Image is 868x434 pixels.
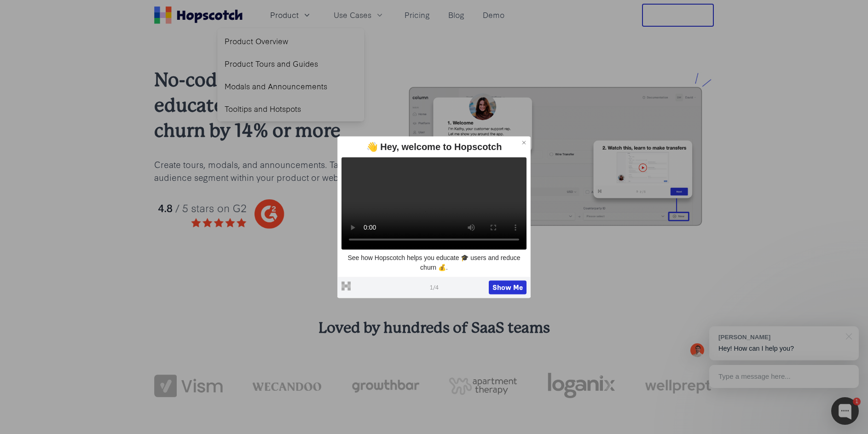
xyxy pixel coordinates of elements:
img: Mark Spera [690,343,704,357]
a: Product Tours and Guides [221,54,361,73]
h2: No-code product tours: educate users & reduce churn by 14% or more [154,67,370,143]
span: Use Cases [334,9,371,21]
button: Show Me [489,280,527,294]
img: wellprept logo [645,376,714,396]
p: See how Hopscotch helps you educate 🎓 users and reduce churn 💰. [341,253,527,273]
img: hopscotch product tours for saas businesses [399,72,714,239]
img: growthbar-logo [351,380,419,393]
p: Hey! How can I help you? [718,344,850,353]
img: png-apartment-therapy-house-studio-apartment-home [449,377,517,395]
img: hopscotch g2 [154,195,370,234]
a: Demo [479,7,508,23]
a: Tooltips and Hotspots [221,99,361,118]
span: Product [270,9,299,21]
button: Use Cases [328,7,390,23]
p: Create tours, modals, and announcements. Target any audience segment within your product or website. [154,158,370,184]
div: [PERSON_NAME] [718,333,840,341]
img: vism logo [154,375,223,398]
a: Modals and Announcements [221,77,361,96]
div: Type a message here... [709,365,859,388]
button: Free Trial [642,4,714,27]
a: Home [154,6,243,24]
span: 1 / 4 [430,283,439,291]
button: Product [265,7,317,23]
img: wecandoo-logo [252,381,321,391]
a: Blog [445,7,468,23]
a: Pricing [401,7,434,23]
div: 👋 Hey, welcome to Hopscotch [341,140,527,153]
h3: Loved by hundreds of SaaS teams [154,318,714,338]
img: loganix-logo [547,368,615,404]
div: 1 [853,398,861,405]
a: Product Overview [221,32,361,51]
